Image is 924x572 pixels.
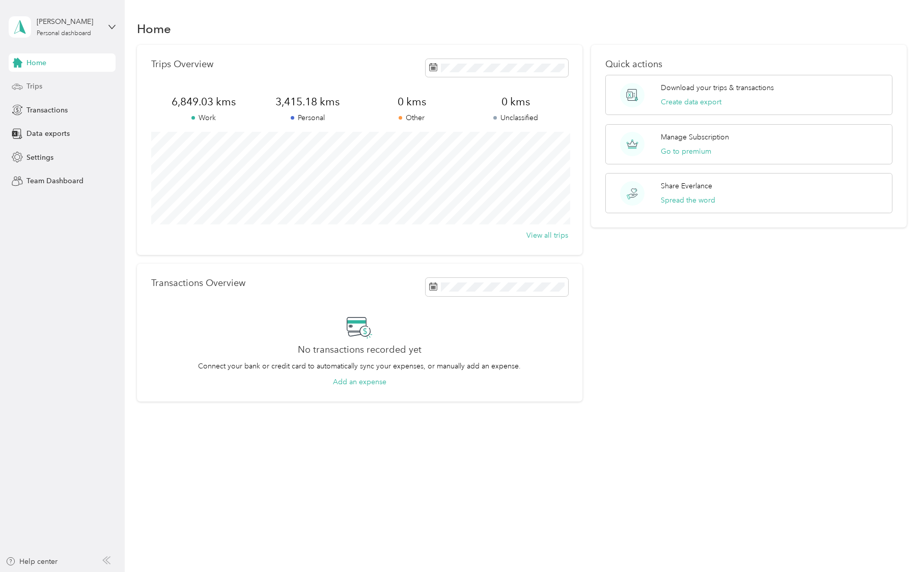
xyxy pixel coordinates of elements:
iframe: Everlance-gr Chat Button Frame [867,515,924,572]
button: View all trips [526,230,568,241]
p: Trips Overview [151,59,213,70]
button: Help center [6,556,58,567]
p: Unclassified [464,112,568,123]
button: Spread the word [661,195,715,206]
p: Quick actions [605,59,892,70]
span: 3,415.18 kms [256,95,360,109]
p: Other [359,112,464,123]
button: Go to premium [661,146,711,157]
div: [PERSON_NAME] [37,16,100,27]
span: Trips [26,81,42,92]
span: Home [26,58,46,68]
span: Data exports [26,128,70,139]
p: Transactions Overview [151,278,245,289]
span: Transactions [26,105,68,116]
p: Download your trips & transactions [661,82,774,93]
span: Settings [26,152,53,163]
h2: No transactions recorded yet [298,345,422,355]
p: Manage Subscription [661,132,729,142]
p: Work [151,112,256,123]
span: Team Dashboard [26,176,83,186]
h1: Home [137,23,171,34]
button: Add an expense [333,377,386,387]
span: 0 kms [464,95,568,109]
button: Create data export [661,97,721,107]
span: 6,849.03 kms [151,95,256,109]
div: Personal dashboard [37,31,91,37]
p: Personal [256,112,360,123]
p: Connect your bank or credit card to automatically sync your expenses, or manually add an expense. [198,361,521,371]
span: 0 kms [359,95,464,109]
p: Share Everlance [661,181,712,191]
